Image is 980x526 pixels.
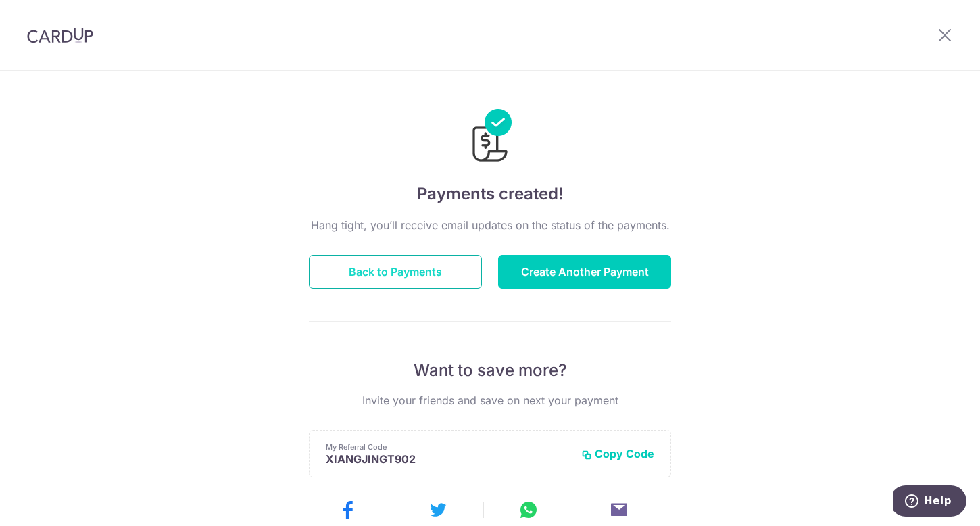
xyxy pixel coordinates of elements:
p: XIANGJINGT902 [326,452,570,466]
p: Hang tight, you’ll receive email updates on the status of the payments. [309,217,671,233]
iframe: Opens a widget where you can find more information [893,485,966,519]
h4: Payments created! [309,182,671,206]
button: Copy Code [581,447,654,460]
p: Want to save more? [309,360,671,381]
img: CardUp [27,27,93,43]
button: Create Another Payment [498,255,671,289]
img: Payments [468,109,512,166]
button: Back to Payments [309,255,482,289]
p: My Referral Code [326,441,570,452]
p: Invite your friends and save on next your payment [309,392,671,408]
